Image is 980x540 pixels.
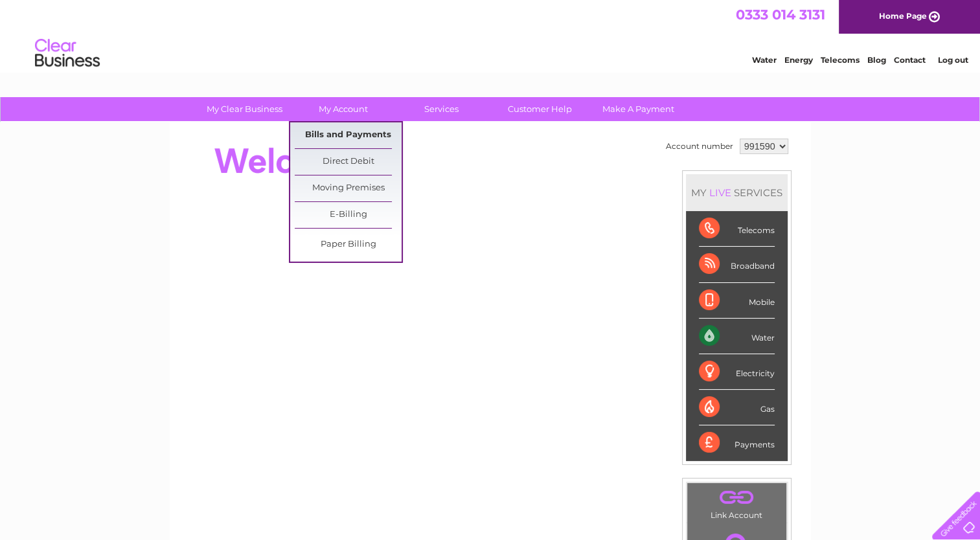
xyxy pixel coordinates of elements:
[784,55,813,65] a: Energy
[699,354,775,390] div: Electricity
[388,97,495,121] a: Services
[191,97,298,121] a: My Clear Business
[686,174,788,211] div: MY SERVICES
[699,319,775,354] div: Water
[295,122,402,148] a: Bills and Payments
[687,482,787,523] td: Link Account
[867,55,886,65] a: Blog
[821,55,860,65] a: Telecoms
[185,7,797,63] div: Clear Business is a trading name of Verastar Limited (registered in [GEOGRAPHIC_DATA] No. 3667643...
[894,55,926,65] a: Contact
[699,247,775,282] div: Broadband
[699,283,775,319] div: Mobile
[937,55,968,65] a: Log out
[290,97,396,121] a: My Account
[295,149,402,175] a: Direct Debit
[295,232,402,258] a: Paper Billing
[752,55,777,65] a: Water
[707,186,734,199] div: LIVE
[585,97,692,121] a: Make A Payment
[486,97,593,121] a: Customer Help
[699,425,775,460] div: Payments
[699,211,775,247] div: Telecoms
[736,6,825,23] a: 0333 014 3131
[663,135,736,157] td: Account number
[295,202,402,228] a: E-Billing
[690,486,783,509] a: .
[699,390,775,425] div: Gas
[295,175,402,201] a: Moving Premises
[34,34,100,73] img: logo.png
